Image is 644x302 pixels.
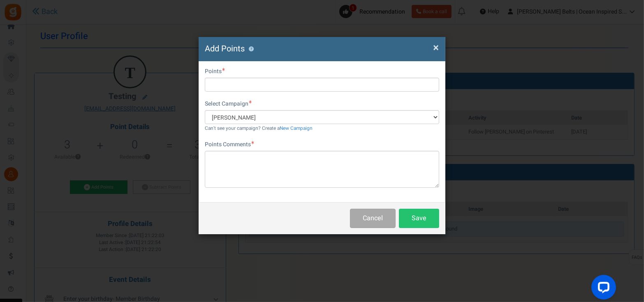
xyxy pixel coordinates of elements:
label: Select Campaign [205,100,252,108]
label: Points [205,67,225,76]
button: ? [249,46,254,52]
button: Cancel [350,209,396,228]
a: New Campaign [280,125,313,132]
span: Add Points [205,43,245,55]
span: × [433,40,439,55]
label: Points Comments [205,141,254,149]
small: Can't see your campaign? Create a [205,125,313,132]
button: Save [399,209,439,228]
